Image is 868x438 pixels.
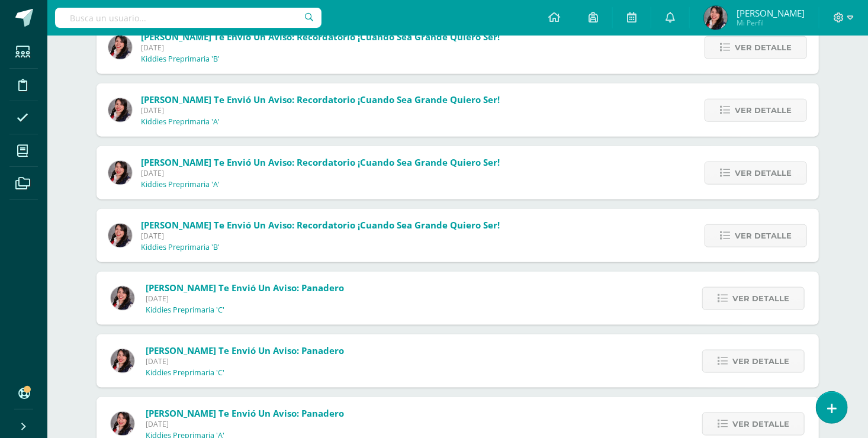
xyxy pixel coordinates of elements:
[141,219,500,231] span: [PERSON_NAME] te envió un aviso: recordatorio ¡Cuando sea grande quiero ser!
[141,231,500,241] span: [DATE]
[704,6,728,30] img: 78777cb1edfd8e19bd945e592d7f778e.png
[141,243,220,252] p: Kiddies Preprimaria 'B'
[141,43,500,53] span: [DATE]
[146,344,344,356] span: [PERSON_NAME] te envió un aviso: Panadero
[111,349,134,373] img: 47568e2ade03cf3c8bd0850e33df46b8.png
[108,98,132,122] img: 47568e2ade03cf3c8bd0850e33df46b8.png
[108,36,132,59] img: 47568e2ade03cf3c8bd0850e33df46b8.png
[108,161,132,185] img: 47568e2ade03cf3c8bd0850e33df46b8.png
[141,168,500,178] span: [DATE]
[55,8,322,28] input: Busca un usuario...
[737,7,805,19] span: [PERSON_NAME]
[732,350,789,372] span: Ver detalle
[737,18,805,28] span: Mi Perfil
[735,99,792,121] span: Ver detalle
[146,368,224,378] p: Kiddies Preprimaria 'C'
[141,180,220,189] p: Kiddies Preprimaria 'A'
[146,294,344,304] span: [DATE]
[141,156,500,168] span: [PERSON_NAME] te envió un aviso: recordatorio ¡Cuando sea grande quiero ser!
[146,407,344,419] span: [PERSON_NAME] te envió un aviso: Panadero
[141,117,220,127] p: Kiddies Preprimaria 'A'
[141,54,220,64] p: Kiddies Preprimaria 'B'
[146,419,344,429] span: [DATE]
[735,225,792,247] span: Ver detalle
[108,224,132,247] img: 47568e2ade03cf3c8bd0850e33df46b8.png
[735,162,792,184] span: Ver detalle
[732,413,789,435] span: Ver detalle
[735,37,792,59] span: Ver detalle
[141,94,500,105] span: [PERSON_NAME] te envió un aviso: recordatorio ¡Cuando sea grande quiero ser!
[111,286,134,310] img: 47568e2ade03cf3c8bd0850e33df46b8.png
[146,282,344,294] span: [PERSON_NAME] te envió un aviso: Panadero
[146,356,344,366] span: [DATE]
[141,31,500,43] span: [PERSON_NAME] te envió un aviso: recordatorio ¡Cuando sea grande quiero ser!
[732,288,789,310] span: Ver detalle
[141,105,500,115] span: [DATE]
[111,412,134,436] img: 47568e2ade03cf3c8bd0850e33df46b8.png
[146,305,224,315] p: Kiddies Preprimaria 'C'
